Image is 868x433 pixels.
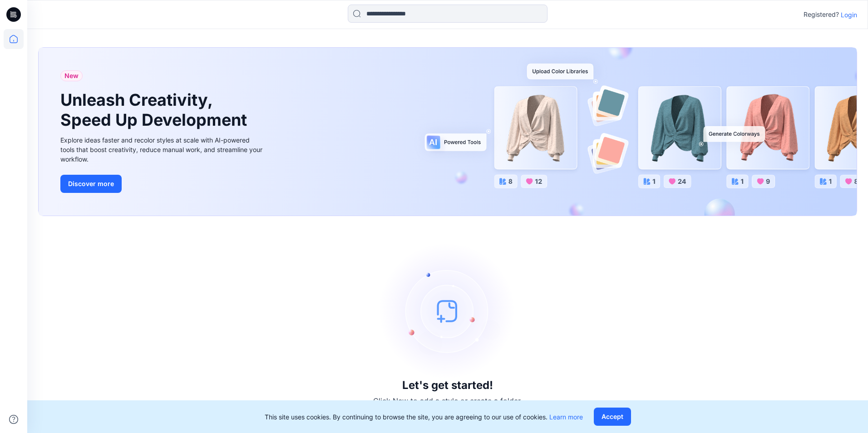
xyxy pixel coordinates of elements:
p: Click New to add a style or create a folder. [373,395,522,406]
img: empty-state-image.svg [380,243,516,379]
button: Accept [594,408,631,426]
h3: Let's get started! [402,379,493,392]
p: Login [841,10,857,20]
p: This site uses cookies. By continuing to browse the site, you are agreeing to our use of cookies. [265,412,583,422]
h1: Unleash Creativity, Speed Up Development [60,90,251,129]
button: Discover more [60,175,122,193]
a: Learn more [549,413,583,421]
p: Registered? [804,9,839,20]
a: Discover more [60,175,265,193]
div: Explore ideas faster and recolor styles at scale with AI-powered tools that boost creativity, red... [60,135,265,164]
span: New [64,70,79,81]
